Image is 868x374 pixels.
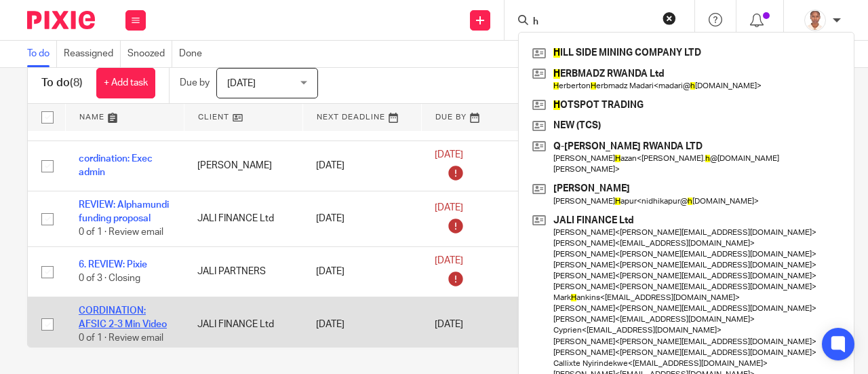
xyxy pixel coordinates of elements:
[227,79,256,88] span: [DATE]
[127,41,172,67] a: Snoozed
[184,297,302,352] td: JALI FINANCE Ltd
[79,274,140,283] span: 0 of 3 · Closing
[184,191,302,246] td: JALI FINANCE Ltd
[79,154,153,177] a: cordination: Exec admin
[532,16,654,29] input: Search
[663,12,676,25] button: Clear
[79,228,163,238] span: 0 of 1 · Review email
[180,76,210,90] p: Due by
[302,191,421,246] td: [DATE]
[27,41,57,67] a: To do
[435,256,463,265] span: [DATE]
[302,141,421,191] td: [DATE]
[804,10,826,31] img: _DSC1083-Edited.jpg
[179,41,209,67] a: Done
[435,320,463,329] span: [DATE]
[184,141,302,191] td: [PERSON_NAME]
[79,94,167,132] a: CORDINATION: Apply fro AFSIC side event
[27,11,95,29] img: Pixie
[79,260,147,269] a: 6. REVIEW: Pixie
[96,68,155,98] a: + Add task
[302,297,421,352] td: [DATE]
[184,246,302,297] td: JALI PARTNERS
[79,333,163,343] span: 0 of 1 · Review email
[70,77,83,88] span: (8)
[79,306,167,329] a: CORDINATION: AFSIC 2-3 Min Video
[64,41,121,67] a: Reassigned
[435,150,463,160] span: [DATE]
[41,76,83,90] h1: To do
[435,203,463,212] span: [DATE]
[79,200,169,223] a: REVIEW: Alphamundi funding proposal
[302,246,421,297] td: [DATE]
